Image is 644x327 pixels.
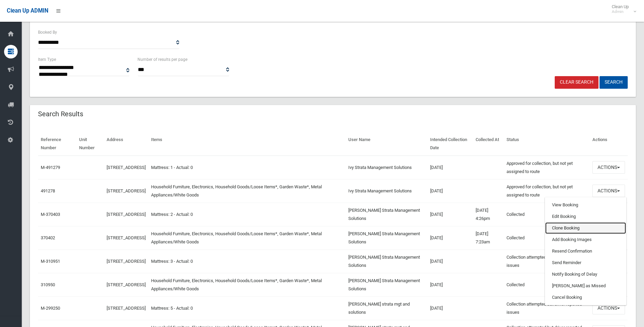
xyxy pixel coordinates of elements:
[107,212,146,217] a: [STREET_ADDRESS]
[473,132,504,156] th: Collected At
[148,179,346,203] td: Household Furniture, Electronics, Household Goods/Loose Items*, Garden Waste*, Metal Appliances/W...
[148,296,346,320] td: Mattress: 5 - Actual: 0
[148,203,346,226] td: Mattress: 2 - Actual: 0
[38,132,76,156] th: Reference Number
[346,273,427,296] td: [PERSON_NAME] Strata Management Solutions
[41,306,60,311] a: M-299250
[545,234,626,245] a: Add Booking Images
[592,302,625,314] button: Actions
[590,132,628,156] th: Actions
[592,185,625,197] button: Actions
[38,29,57,36] label: Booked By
[137,56,187,63] label: Number of results per page
[346,156,427,179] td: Ivy Strata Management Solutions
[427,132,473,156] th: Intended Collection Date
[555,76,599,89] a: Clear Search
[427,273,473,296] td: [DATE]
[38,56,56,63] label: Item Type
[504,296,590,320] td: Collection attempted but driver reported issues
[504,249,590,273] td: Collection attempted but driver reported issues
[148,249,346,273] td: Mattress: 3 - Actual: 0
[107,282,146,287] a: [STREET_ADDRESS]
[427,179,473,203] td: [DATE]
[504,273,590,296] td: Collected
[107,259,146,264] a: [STREET_ADDRESS]
[107,165,146,170] a: [STREET_ADDRESS]
[504,226,590,249] td: Collected
[346,296,427,320] td: [PERSON_NAME] strata mgt and solutions
[608,4,636,14] span: Clean Up
[427,203,473,226] td: [DATE]
[41,235,55,240] a: 370402
[545,211,626,222] a: Edit Booking
[104,132,148,156] th: Address
[545,292,626,303] a: Cancel Booking
[346,226,427,249] td: [PERSON_NAME] Strata Management Solutions
[41,165,60,170] a: M-491279
[107,306,146,311] a: [STREET_ADDRESS]
[148,156,346,179] td: Mattress: 1 - Actual: 0
[41,282,55,287] a: 310950
[148,226,346,249] td: Household Furniture, Electronics, Household Goods/Loose Items*, Garden Waste*, Metal Appliances/W...
[346,132,427,156] th: User Name
[504,156,590,179] td: Approved for collection, but not yet assigned to route
[545,257,626,269] a: Send Reminder
[41,212,60,217] a: M-370403
[473,203,504,226] td: [DATE] 4:26pm
[41,188,55,193] a: 491278
[427,296,473,320] td: [DATE]
[148,132,346,156] th: Items
[30,107,91,121] header: Search Results
[545,269,626,280] a: Notify Booking of Delay
[41,259,60,264] a: M-310951
[504,179,590,203] td: Approved for collection, but not yet assigned to route
[545,245,626,257] a: Resend Confirmation
[612,9,629,14] small: Admin
[107,188,146,193] a: [STREET_ADDRESS]
[504,203,590,226] td: Collected
[346,249,427,273] td: [PERSON_NAME] Strata Management Solutions
[107,235,146,240] a: [STREET_ADDRESS]
[473,226,504,249] td: [DATE] 7:23am
[592,161,625,174] button: Actions
[427,226,473,249] td: [DATE]
[76,132,104,156] th: Unit Number
[545,222,626,234] a: Clone Booking
[346,179,427,203] td: Ivy Strata Management Solutions
[545,199,626,211] a: View Booking
[7,7,48,14] span: Clean Up ADMIN
[545,280,626,292] a: [PERSON_NAME] as Missed
[504,132,590,156] th: Status
[427,156,473,179] td: [DATE]
[600,76,628,89] button: Search
[346,203,427,226] td: [PERSON_NAME] Strata Management Solutions
[427,249,473,273] td: [DATE]
[148,273,346,296] td: Household Furniture, Electronics, Household Goods/Loose Items*, Garden Waste*, Metal Appliances/W...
